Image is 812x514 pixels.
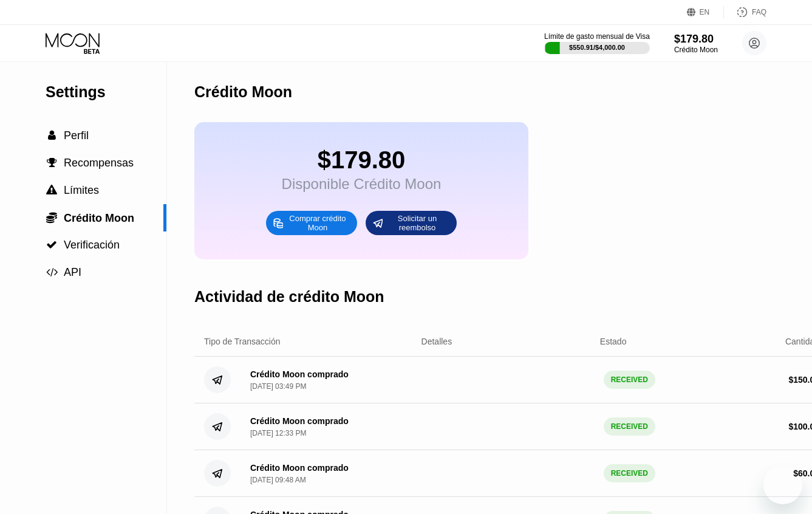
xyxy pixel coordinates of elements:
[604,371,655,389] div: RECEIVED
[250,416,349,426] div: Crédito Moon comprado
[266,211,357,235] div: Comprar crédito Moon
[46,239,57,250] span: 
[250,382,306,391] div: [DATE] 03:49 PM
[250,369,349,379] div: Crédito Moon comprado
[282,176,442,193] div: Disponible Crédito Moon
[569,44,625,51] div: $550.91 / $4,000.00
[64,184,99,196] span: Límites
[250,463,349,473] div: Crédito Moon comprado
[763,465,802,504] iframe: Botón para iniciar la ventana de mensajería, 1 mensaje sin leer
[46,83,166,101] div: Settings
[46,267,58,278] div: 
[284,213,351,233] div: Comprar crédito Moon
[674,33,718,54] div: $179.80Crédito Moon
[64,212,134,224] span: Crédito Moon
[194,288,384,306] div: Actividad de crédito Moon
[674,46,718,54] div: Crédito Moon
[194,83,292,101] div: Crédito Moon
[724,6,766,18] div: FAQ
[700,8,710,16] div: EN
[46,157,58,168] div: 
[604,417,655,436] div: RECEIVED
[687,6,724,18] div: EN
[64,239,120,251] span: Verificación
[47,157,57,168] span: 
[780,463,805,475] iframe: Número de mensajes sin leer
[544,32,650,41] div: Límite de gasto mensual de Visa
[600,337,627,346] div: Estado
[46,130,58,141] div: 
[366,211,457,235] div: Solicitar un reembolso
[384,213,451,233] div: Solicitar un reembolso
[250,476,306,484] div: [DATE] 09:48 AM
[204,337,281,346] div: Tipo de Transacción
[48,130,56,141] span: 
[46,267,58,278] span: 
[64,129,89,142] span: Perfil
[46,211,57,224] span: 
[752,8,766,16] div: FAQ
[282,146,442,174] div: $179.80
[64,157,134,169] span: Recompensas
[604,464,655,482] div: RECEIVED
[544,32,650,54] div: Límite de gasto mensual de Visa$550.91/$4,000.00
[46,185,57,196] span: 
[250,429,306,437] div: [DATE] 12:33 PM
[674,33,718,46] div: $179.80
[64,266,81,278] span: API
[46,211,58,224] div: 
[421,337,452,346] div: Detalles
[46,239,58,250] div: 
[46,185,58,196] div: 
